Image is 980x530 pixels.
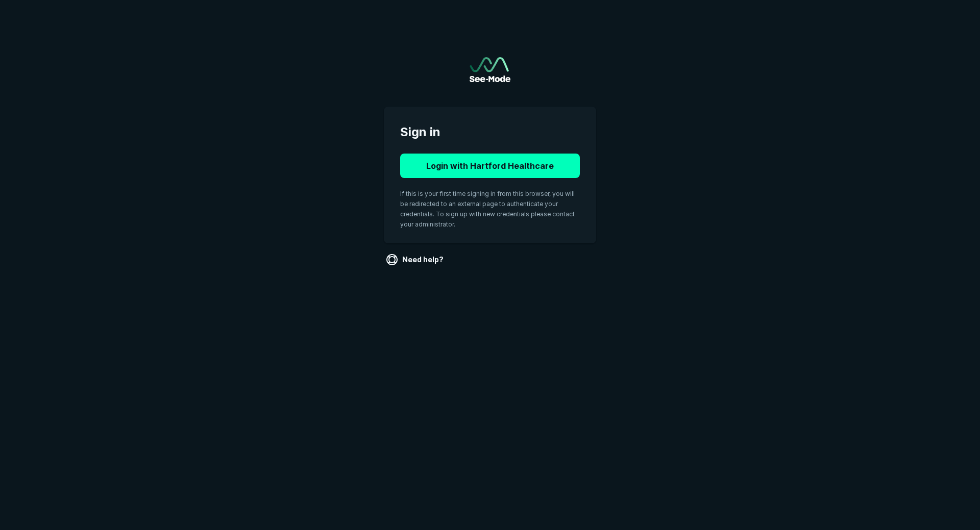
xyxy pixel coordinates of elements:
[384,251,448,268] a: Need help?
[470,57,510,82] img: See-Mode Logo
[400,123,580,141] span: Sign in
[470,57,510,82] a: Go to sign in
[400,154,580,178] button: Login with Hartford Healthcare
[400,190,575,228] span: If this is your first time signing in from this browser, you will be redirected to an external pa...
